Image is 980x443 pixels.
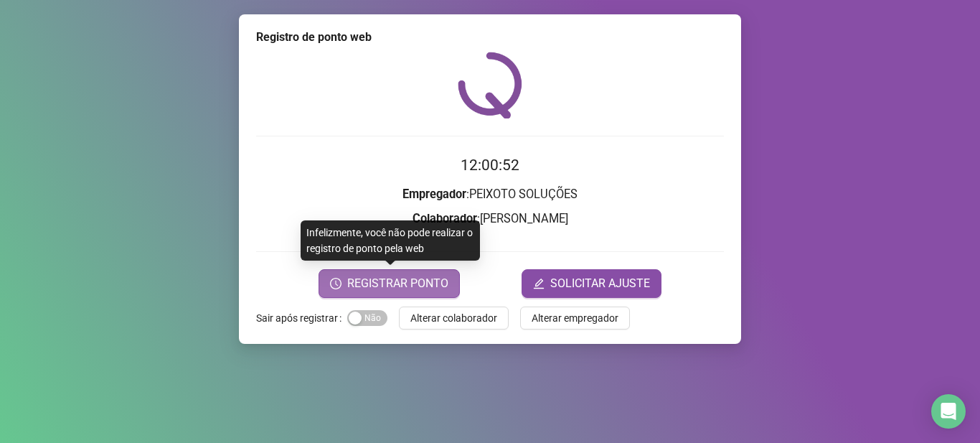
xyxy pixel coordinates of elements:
[533,278,545,289] span: edit
[330,278,341,289] span: clock-circle
[256,29,724,46] div: Registro de ponto web
[458,52,522,118] img: QRPoint
[532,310,618,326] span: Alterar empregador
[319,269,460,298] button: REGISTRAR PONTO
[410,310,497,326] span: Alterar colaborador
[256,307,347,330] label: Sair após registrar
[399,307,509,330] button: Alterar colaborador
[522,269,661,298] button: editSOLICITAR AJUSTE
[413,212,477,225] strong: Colaborador
[461,157,519,174] time: 12:00:52
[301,220,480,261] div: Infelizmente, você não pode realizar o registro de ponto pela web
[402,187,466,201] strong: Empregador
[256,210,724,228] h3: : [PERSON_NAME]
[347,275,448,292] span: REGISTRAR PONTO
[931,394,966,429] div: Open Intercom Messenger
[550,275,650,292] span: SOLICITAR AJUSTE
[520,307,630,330] button: Alterar empregador
[256,185,724,204] h3: : PEIXOTO SOLUÇÕES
